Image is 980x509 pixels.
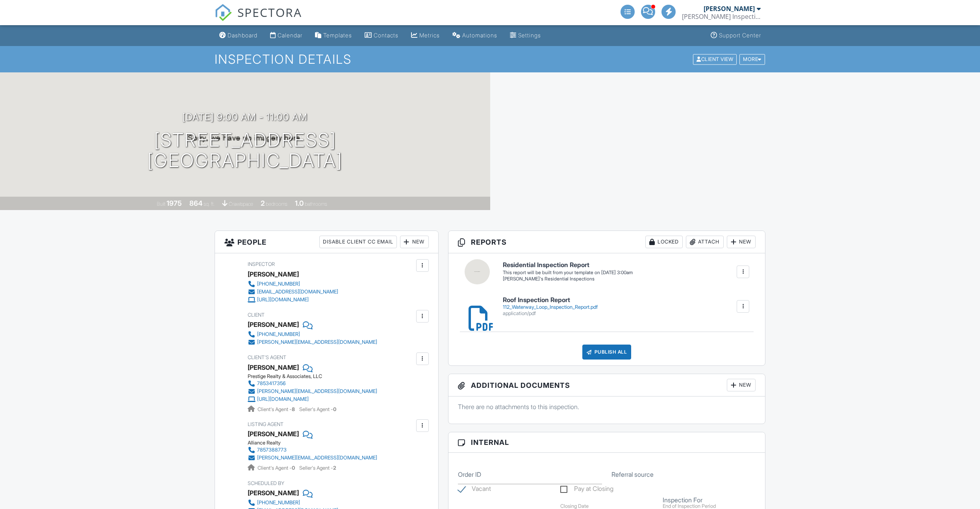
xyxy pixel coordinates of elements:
span: Client's Agent [248,354,286,360]
a: Contacts [361,28,402,43]
span: bathrooms [305,201,327,207]
span: SPECTORA [237,4,302,20]
div: This report will be built from your template on [DATE] 3:00am [503,269,633,276]
div: Dashboard [228,32,258,39]
div: [PERSON_NAME][EMAIL_ADDRESS][DOMAIN_NAME] [257,339,377,345]
div: Locked [645,236,683,248]
a: Client View [692,56,739,62]
div: Prestige Realty & Associates, LLC [248,373,383,380]
div: Client View [693,54,737,65]
div: Metrics [419,32,440,39]
a: [PERSON_NAME][EMAIL_ADDRESS][DOMAIN_NAME] [248,338,377,346]
a: SPECTORA [215,11,302,27]
div: 7853417356 [257,380,286,387]
div: [PHONE_NUMBER] [257,331,300,337]
h6: Roof Inspection Report [503,297,598,304]
div: [URL][DOMAIN_NAME] [257,396,309,402]
a: [PERSON_NAME] [248,361,299,373]
label: Closing Date [560,503,589,509]
div: 864 [189,199,202,207]
span: Scheduled By [248,480,284,486]
h3: Reports [448,231,765,253]
div: Publish All [582,345,632,360]
a: Roof Inspection Report 112_Waterway_Loop_Inspection_Report.pdf application/pdf [503,297,598,317]
a: [URL][DOMAIN_NAME] [248,296,338,304]
div: [PERSON_NAME][EMAIL_ADDRESS][DOMAIN_NAME] [257,455,377,461]
img: The Best Home Inspection Software - Spectora [215,4,232,21]
div: Disable Client CC Email [319,236,397,248]
strong: 0 [292,465,295,471]
div: [URL][DOMAIN_NAME] [257,297,309,303]
div: 112_Waterway_Loop_Inspection_Report.pdf [503,304,598,310]
span: Inspector [248,261,275,267]
div: [PERSON_NAME] [248,268,299,280]
div: 1.0 [295,199,304,207]
div: [PERSON_NAME] [248,319,299,330]
label: Vacant [458,485,491,495]
a: [PHONE_NUMBER] [248,280,338,288]
div: 1975 [167,199,182,207]
div: application/pdf [503,310,598,317]
div: Attach [686,236,724,248]
span: Client [248,312,265,318]
div: New [727,236,756,248]
div: [PHONE_NUMBER] [257,281,300,287]
a: [PHONE_NUMBER] [248,499,338,507]
span: Client's Agent - [258,465,296,471]
strong: 8 [292,406,295,412]
strong: 0 [333,406,336,412]
label: End of Inspection Period [663,503,716,509]
span: Built [157,201,165,207]
h1: Inspection Details [215,52,766,66]
h6: Residential Inspection Report [503,262,633,269]
strong: 2 [333,465,336,471]
div: [PERSON_NAME] [248,487,299,499]
div: Templates [323,32,352,39]
span: crawlspace [229,201,253,207]
a: [URL][DOMAIN_NAME] [248,395,377,403]
p: There are no attachments to this inspection. [458,402,756,411]
h3: Additional Documents [448,374,765,397]
span: bedrooms [266,201,287,207]
div: New [727,379,756,391]
div: Mertz Inspections [682,13,761,20]
div: [PERSON_NAME] [704,5,755,13]
h3: [DATE] 9:00 am - 11:00 am [182,112,308,122]
div: Calendar [278,32,302,39]
div: [PHONE_NUMBER] [257,500,300,506]
div: New [400,236,429,248]
a: [PERSON_NAME] [248,428,299,440]
a: Templates [312,28,355,43]
div: [PERSON_NAME]'s Residential Inspections [503,276,633,282]
h1: [STREET_ADDRESS] [GEOGRAPHIC_DATA] [147,130,343,172]
a: Support Center [708,28,764,43]
span: Client's Agent - [258,406,296,412]
a: Settings [507,28,544,43]
div: Support Center [719,32,761,39]
div: More [739,54,765,65]
a: [EMAIL_ADDRESS][DOMAIN_NAME] [248,288,338,296]
h3: People [215,231,438,253]
a: Metrics [408,28,443,43]
a: [PHONE_NUMBER] [248,330,377,338]
a: Calendar [267,28,306,43]
a: Dashboard [216,28,261,43]
div: Alliance Realty [248,440,383,446]
h3: Internal [448,432,765,453]
div: [PERSON_NAME][EMAIL_ADDRESS][DOMAIN_NAME] [257,388,377,395]
a: [PERSON_NAME][EMAIL_ADDRESS][DOMAIN_NAME] [248,454,377,462]
div: Settings [518,32,541,39]
div: Contacts [374,32,398,39]
div: [EMAIL_ADDRESS][DOMAIN_NAME] [257,289,338,295]
span: Seller's Agent - [299,406,336,412]
div: Automations [462,32,497,39]
label: Order ID [458,470,481,479]
a: Automations (Advanced) [449,28,500,43]
div: 7857388773 [257,447,287,453]
label: Inspection For [663,496,702,504]
span: Seller's Agent - [299,465,336,471]
a: [PERSON_NAME][EMAIL_ADDRESS][DOMAIN_NAME] [248,387,377,395]
div: 2 [261,199,265,207]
